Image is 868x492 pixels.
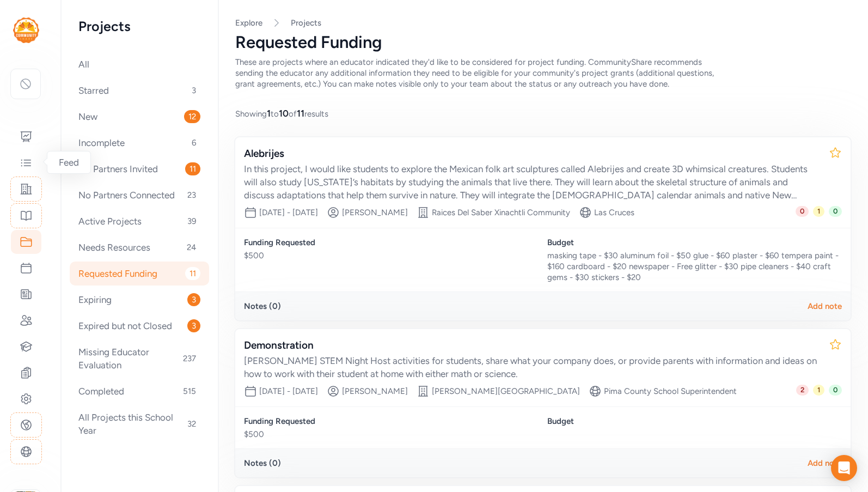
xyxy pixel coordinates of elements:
span: 515 [179,385,200,398]
div: Demonstration [244,338,820,353]
span: 3 [187,293,200,306]
div: Budget [547,416,842,427]
div: Funding Requested [244,237,539,248]
div: $ 500 [244,429,539,440]
span: 23 [183,189,200,202]
div: Las Cruces [594,207,634,218]
span: 2 [796,385,809,396]
span: 0 [829,385,842,396]
div: Open Intercom Messenger [831,455,857,481]
img: logo [13,17,39,43]
span: 11 [185,267,200,280]
div: Starred [70,78,209,102]
span: Showing to of results [235,107,328,120]
div: Active Projects [70,209,209,233]
div: Pima County School Superintendent [604,386,737,397]
span: 10 [279,108,289,119]
span: 1 [813,206,824,217]
div: Notes ( 0 ) [244,301,281,312]
div: Add note [808,301,842,312]
div: Raices Del Saber Xinachtli Community [432,207,570,218]
div: Incomplete [70,131,209,155]
div: Add note [808,458,842,469]
div: Requested Funding [70,262,209,286]
div: No Partners Connected [70,183,209,207]
div: [PERSON_NAME] [342,386,408,397]
div: [PERSON_NAME][GEOGRAPHIC_DATA] [432,386,580,397]
span: 12 [184,110,200,123]
span: 0 [829,206,842,217]
span: 1 [813,385,824,396]
h2: Projects [78,17,200,35]
div: In this project, I would like students to explore the Mexican folk art sculptures called Alebrije... [244,162,820,202]
div: No Partners Invited [70,157,209,181]
span: These are projects where an educator indicated they'd like to be considered for project funding. ... [235,57,714,89]
div: [DATE] - [DATE] [259,386,318,397]
div: Missing Educator Evaluation [70,340,209,377]
span: 32 [183,417,200,430]
div: [DATE] - [DATE] [259,207,318,218]
span: 237 [179,352,200,365]
div: Alebrijes [244,146,820,161]
div: Expiring [70,288,209,312]
span: 6 [187,136,200,149]
div: New [70,105,209,129]
div: All Projects this School Year [70,405,209,442]
a: Explore [235,18,262,28]
span: 3 [187,319,200,332]
nav: Breadcrumb [235,17,851,28]
div: masking tape - $30 aluminum foil - $50 glue - $60 plaster - $60 tempera paint - $160 cardboard - ... [547,250,842,283]
div: [PERSON_NAME] STEM Night Host activities for students, share what your company does, or provide p... [244,354,820,380]
div: Completed [70,379,209,403]
div: Needs Resources [70,235,209,259]
div: All [70,52,209,76]
div: $ 500 [244,250,539,261]
div: Notes ( 0 ) [244,458,281,469]
span: 0 [796,206,809,217]
span: 11 [297,108,304,119]
a: Projects [291,17,321,28]
div: Expired but not Closed [70,314,209,338]
div: Requested Funding [235,33,851,52]
div: Budget [547,237,842,248]
span: 3 [187,84,200,97]
span: 39 [183,215,200,228]
div: Funding Requested [244,416,539,427]
span: 1 [267,108,271,119]
span: 11 [185,162,200,175]
span: 24 [182,241,200,254]
div: [PERSON_NAME] [342,207,408,218]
